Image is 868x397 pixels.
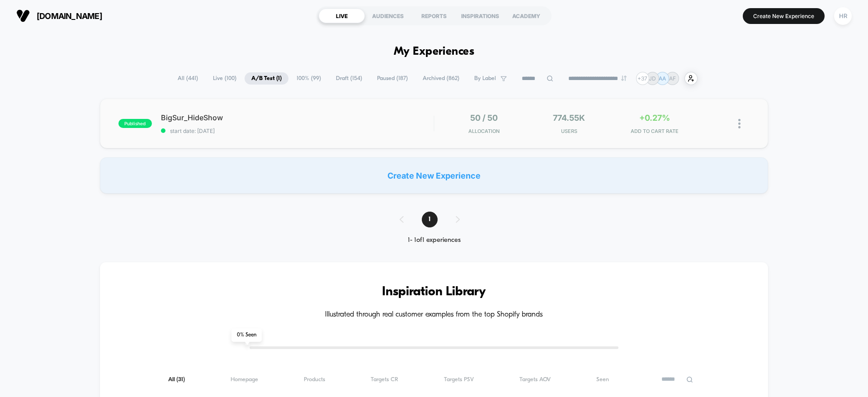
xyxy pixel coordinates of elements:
span: Allocation [468,128,500,134]
img: close [738,119,741,128]
img: Visually logo [16,9,30,23]
div: LIVE [319,9,365,23]
span: Users [529,128,610,134]
span: Products [304,376,325,383]
div: Create New Experience [100,157,768,194]
span: Paused ( 187 ) [370,72,415,85]
span: [DOMAIN_NAME] [37,11,102,21]
div: REPORTS [411,9,457,23]
span: 1 [422,212,438,227]
span: +0.27% [639,113,670,123]
span: published [118,119,152,128]
span: Seen [596,376,609,383]
button: Create New Experience [743,8,825,24]
span: Archived ( 862 ) [416,72,466,85]
span: Live ( 100 ) [206,72,243,85]
div: INSPIRATIONS [457,9,503,23]
div: 1 - 1 of 1 experiences [391,236,478,244]
span: All [168,376,185,383]
button: [DOMAIN_NAME] [14,9,105,23]
span: Homepage [231,376,258,383]
span: 50 / 50 [470,113,498,123]
h4: Illustrated through real customer examples from the top Shopify brands [127,311,741,319]
div: AUDIENCES [365,9,411,23]
span: 0 % Seen [231,328,262,342]
img: end [621,76,627,81]
span: By Label [474,75,496,82]
span: ( 31 ) [176,377,185,383]
span: Targets AOV [519,376,551,383]
div: + 37 [636,72,649,85]
div: HR [834,7,852,25]
span: A/B Test ( 1 ) [245,72,288,85]
button: HR [831,7,854,25]
span: start date: [DATE] [161,128,434,134]
span: All ( 441 ) [171,72,205,85]
h1: My Experiences [394,45,475,58]
span: 100% ( 99 ) [290,72,328,85]
span: 774.55k [553,113,585,123]
p: AF [669,75,676,82]
span: BigSur_HideShow [161,113,434,122]
span: Targets PSV [444,376,474,383]
h3: Inspiration Library [127,285,741,299]
span: Draft ( 154 ) [329,72,369,85]
p: AA [659,75,666,82]
p: JD [649,75,656,82]
span: Targets CR [371,376,398,383]
div: ACADEMY [503,9,549,23]
span: ADD TO CART RATE [614,128,695,134]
